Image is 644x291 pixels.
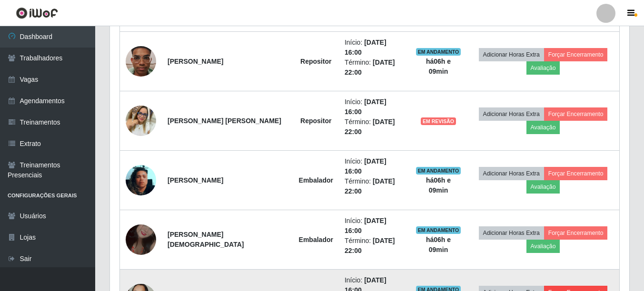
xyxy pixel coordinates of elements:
strong: [PERSON_NAME][DEMOGRAPHIC_DATA] [168,231,244,248]
button: Forçar Encerramento [544,48,608,61]
strong: Embalador [299,236,333,243]
strong: [PERSON_NAME] [168,58,223,65]
img: 1755998859963.jpeg [126,106,156,136]
button: Forçar Encerramento [544,107,608,121]
time: [DATE] 16:00 [345,98,386,116]
li: Início: [345,38,404,58]
li: Início: [345,97,404,117]
time: [DATE] 16:00 [345,39,386,56]
button: Adicionar Horas Extra [479,107,544,121]
li: Término: [345,117,404,137]
strong: [PERSON_NAME] [168,176,223,184]
button: Adicionar Horas Extra [479,167,544,180]
button: Forçar Encerramento [544,167,608,180]
strong: há 06 h e 09 min [426,236,451,253]
button: Adicionar Horas Extra [479,226,544,240]
strong: há 06 h e 09 min [426,176,451,194]
strong: [PERSON_NAME] [PERSON_NAME] [168,117,281,125]
li: Término: [345,236,404,256]
time: [DATE] 16:00 [345,157,386,175]
img: 1757073772713.jpeg [126,153,156,207]
time: [DATE] 16:00 [345,217,386,234]
button: Forçar Encerramento [544,226,608,240]
span: EM ANDAMENTO [416,167,461,175]
button: Adicionar Horas Extra [479,48,544,61]
img: CoreUI Logo [16,7,58,19]
li: Início: [345,216,404,236]
span: EM ANDAMENTO [416,48,461,56]
button: Avaliação [526,121,560,134]
button: Avaliação [526,61,560,75]
strong: Embalador [299,176,333,184]
button: Avaliação [526,180,560,194]
li: Término: [345,176,404,196]
button: Avaliação [526,240,560,253]
li: Término: [345,58,404,78]
strong: há 06 h e 09 min [426,58,451,75]
img: 1757430371973.jpeg [126,213,156,267]
span: EM ANDAMENTO [416,226,461,234]
strong: Repositor [300,117,331,125]
strong: Repositor [300,58,331,65]
span: EM REVISÃO [421,117,456,125]
li: Início: [345,156,404,176]
img: 1755900344420.jpeg [126,34,156,88]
